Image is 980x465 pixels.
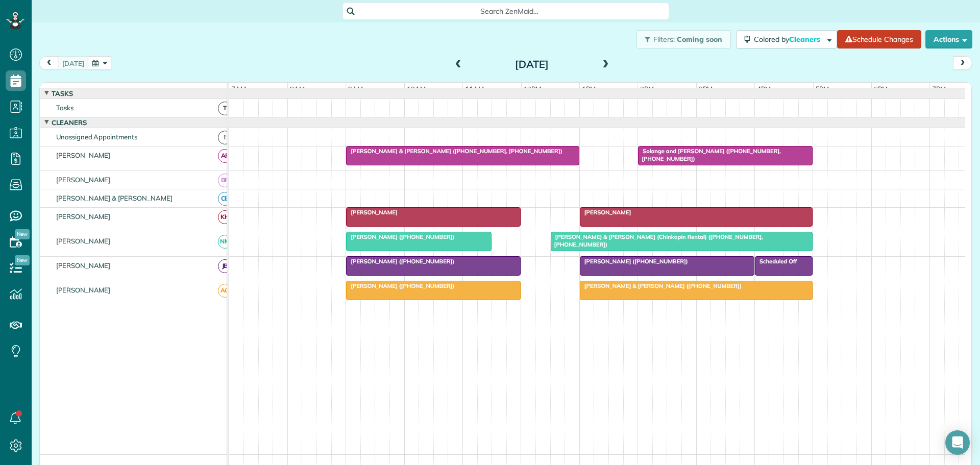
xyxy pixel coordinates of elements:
[218,131,232,144] span: !
[218,259,232,273] span: JB
[218,174,232,187] span: BR
[522,85,544,93] span: 12pm
[754,35,824,44] span: Colored by
[638,148,781,162] span: Solange and [PERSON_NAME] ([PHONE_NUMBER], [PHONE_NUMBER])
[579,258,689,265] span: [PERSON_NAME] ([PHONE_NUMBER])
[15,255,30,265] span: New
[288,85,307,93] span: 8am
[218,149,232,163] span: AF
[346,209,398,216] span: [PERSON_NAME]
[580,85,598,93] span: 1pm
[953,56,972,70] button: next
[579,209,632,216] span: [PERSON_NAME]
[789,35,822,44] span: Cleaners
[945,430,970,455] div: Open Intercom Messenger
[837,30,921,48] a: Schedule Changes
[653,35,675,44] span: Filters:
[54,151,113,159] span: [PERSON_NAME]
[218,102,232,115] span: T
[15,229,30,239] span: New
[463,85,486,93] span: 11am
[346,282,455,289] span: [PERSON_NAME] ([PHONE_NUMBER])
[930,85,948,93] span: 7pm
[54,104,76,112] span: Tasks
[54,286,113,294] span: [PERSON_NAME]
[468,59,596,70] h2: [DATE]
[677,35,723,44] span: Coming soon
[229,85,248,93] span: 7am
[54,212,113,221] span: [PERSON_NAME]
[54,194,175,202] span: [PERSON_NAME] & [PERSON_NAME]
[872,85,890,93] span: 6pm
[54,237,113,245] span: [PERSON_NAME]
[50,118,89,127] span: Cleaners
[697,85,715,93] span: 3pm
[405,85,428,93] span: 10am
[54,133,139,141] span: Unassigned Appointments
[218,235,232,249] span: NM
[218,192,232,206] span: CB
[346,233,455,240] span: [PERSON_NAME] ([PHONE_NUMBER])
[218,210,232,224] span: KH
[54,176,113,184] span: [PERSON_NAME]
[218,284,232,298] span: AG
[54,261,113,270] span: [PERSON_NAME]
[736,30,837,48] button: Colored byCleaners
[550,233,763,248] span: [PERSON_NAME] & [PERSON_NAME] (Chinkapin Rental) ([PHONE_NUMBER], [PHONE_NUMBER])
[925,30,972,48] button: Actions
[638,85,656,93] span: 2pm
[755,85,773,93] span: 4pm
[579,282,742,289] span: [PERSON_NAME] & [PERSON_NAME] ([PHONE_NUMBER])
[754,258,798,265] span: Scheduled Off
[58,56,89,70] button: [DATE]
[39,56,59,70] button: prev
[814,85,831,93] span: 5pm
[50,89,75,97] span: Tasks
[346,85,365,93] span: 9am
[346,148,562,155] span: [PERSON_NAME] & [PERSON_NAME] ([PHONE_NUMBER], [PHONE_NUMBER])
[346,258,455,265] span: [PERSON_NAME] ([PHONE_NUMBER])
